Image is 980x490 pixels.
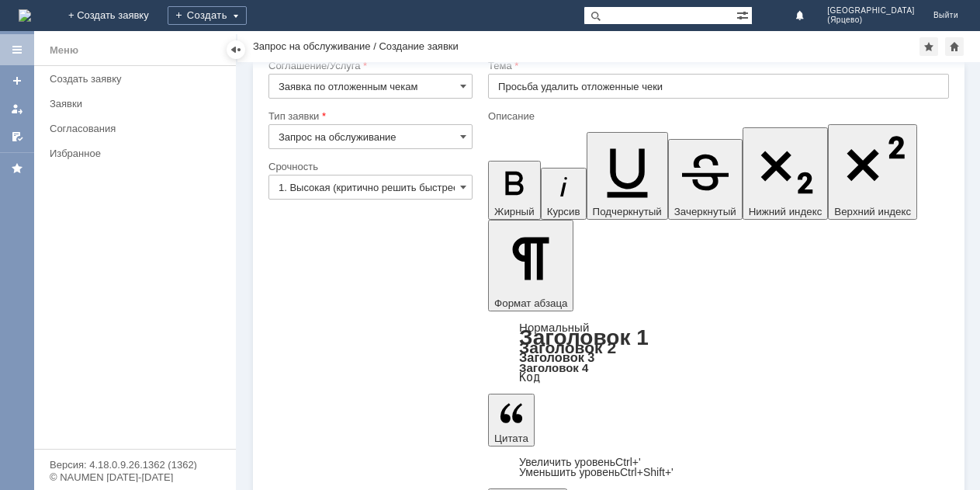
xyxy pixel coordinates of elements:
[50,460,220,470] div: Версия: 4.18.0.9.26.1362 (1362)
[50,148,210,159] div: Избранное
[43,92,233,116] a: Заявки
[519,350,594,364] a: Заголовок 3
[19,9,31,22] a: Перейти на домашнюю страницу
[945,37,964,56] div: Сделать домашней страницей
[749,206,822,217] span: Нижний индекс
[668,139,743,220] button: Зачеркнутый
[827,6,915,16] span: [GEOGRAPHIC_DATA]
[43,116,233,141] a: Согласования
[268,111,469,121] div: Тип заявки
[268,61,469,71] div: Соглашение/Услуга
[828,124,917,220] button: Верхний индекс
[674,206,736,217] span: Зачеркнутый
[488,220,573,311] button: Формат абзаца
[5,68,29,93] a: Создать заявку
[488,111,946,121] div: Описание
[541,168,587,220] button: Курсив
[5,124,29,149] a: Мои согласования
[620,466,674,478] span: Ctrl+Shift+'
[43,67,233,91] a: Создать заявку
[488,161,541,220] button: Жирный
[168,6,247,25] div: Создать
[834,206,911,217] span: Верхний индекс
[50,73,227,85] div: Создать заявку
[488,322,949,383] div: Формат абзаца
[919,37,938,56] div: Добавить в избранное
[50,98,227,109] div: Заявки
[519,339,616,356] a: Заголовок 2
[827,16,915,25] span: (Ярцево)
[736,7,752,22] span: Расширенный поиск
[253,40,459,52] div: Запрос на обслуживание / Создание заявки
[268,162,469,172] div: Срочность
[494,206,535,217] span: Жирный
[494,297,567,309] span: Формат абзаца
[50,472,220,482] div: © NAUMEN [DATE]-[DATE]
[587,132,668,220] button: Подчеркнутый
[50,123,227,134] div: Согласования
[519,370,540,384] a: Код
[19,9,31,22] img: logo
[494,433,528,444] span: Цитата
[743,127,829,220] button: Нижний индекс
[615,456,641,468] span: Ctrl+'
[50,41,78,60] div: Меню
[593,206,662,217] span: Подчеркнутый
[519,466,674,478] a: Decrease
[488,61,946,71] div: Тема
[519,321,589,334] a: Нормальный
[519,325,649,349] a: Заголовок 1
[488,394,535,447] button: Цитата
[227,40,245,59] div: Скрыть меню
[547,206,580,217] span: Курсив
[519,361,588,374] a: Заголовок 4
[5,96,29,121] a: Мои заявки
[519,456,641,468] a: Increase
[488,457,949,478] div: Цитата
